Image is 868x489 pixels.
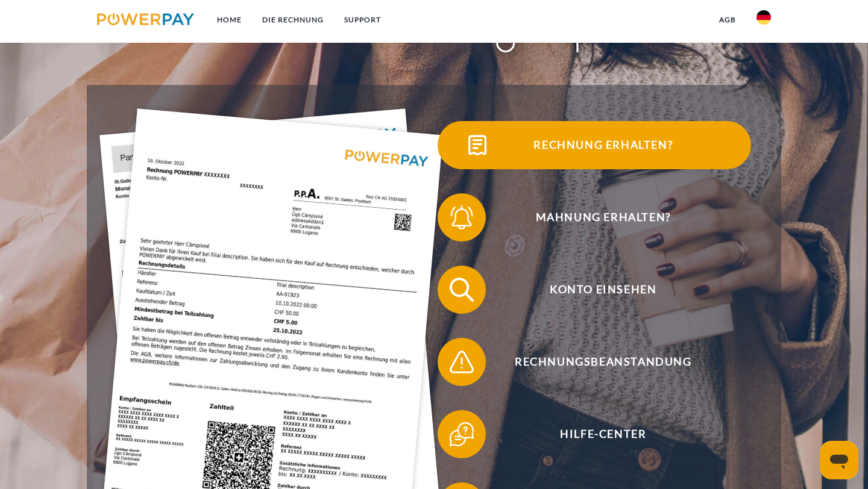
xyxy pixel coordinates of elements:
[456,121,751,169] span: Rechnung erhalten?
[709,9,746,31] a: agb
[334,9,391,31] a: SUPPORT
[207,9,252,31] a: Home
[438,266,751,314] button: Konto einsehen
[447,347,477,377] img: qb_warning.svg
[456,193,751,241] span: Mahnung erhalten?
[438,193,751,241] button: Mahnung erhalten?
[456,338,751,386] span: Rechnungsbeanstandung
[447,202,477,232] img: qb_bell.svg
[447,275,477,305] img: qb_search.svg
[462,130,492,160] img: qb_bill.svg
[438,410,751,458] button: Hilfe-Center
[820,441,858,479] iframe: Schaltfläche zum Öffnen des Messaging-Fensters
[252,9,334,31] a: DIE RECHNUNG
[438,121,751,169] button: Rechnung erhalten?
[438,338,751,386] button: Rechnungsbeanstandung
[447,419,477,449] img: qb_help.svg
[456,266,751,314] span: Konto einsehen
[756,10,771,25] img: de
[456,410,751,458] span: Hilfe-Center
[97,13,194,25] img: logo-powerpay.svg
